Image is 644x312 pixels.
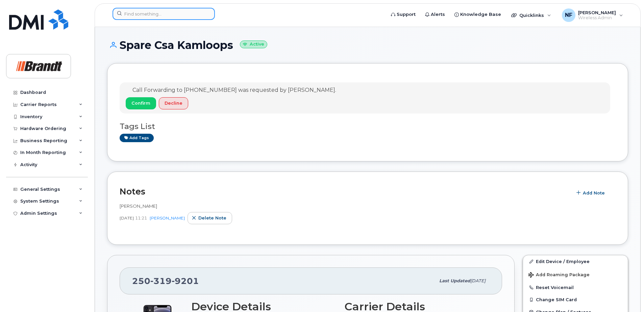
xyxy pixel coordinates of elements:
[172,276,199,286] span: 9201
[131,100,150,106] span: Confirm
[165,100,182,106] span: Decline
[150,276,172,286] span: 319
[523,267,628,281] button: Add Roaming Package
[188,212,232,224] button: Delete note
[572,187,611,199] button: Add Note
[159,97,188,109] button: Decline
[135,215,147,221] span: 11:21
[583,190,605,196] span: Add Note
[120,186,569,197] h2: Notes
[523,293,628,306] button: Change SIM Card
[120,122,616,131] h3: Tags List
[470,278,486,283] span: [DATE]
[132,276,199,286] span: 250
[107,39,628,51] h1: Spare Csa Kamloops
[439,278,470,283] span: Last updated
[132,87,336,93] span: Call Forwarding to [PHONE_NUMBER] was requested by [PERSON_NAME].
[120,203,157,209] span: [PERSON_NAME]
[126,97,156,109] button: Confirm
[523,281,628,293] button: Reset Voicemail
[198,215,226,221] span: Delete note
[120,134,154,142] a: Add tags
[120,215,134,221] span: [DATE]
[528,272,590,279] span: Add Roaming Package
[150,215,185,220] a: [PERSON_NAME]
[240,41,267,48] small: Active
[523,255,628,267] a: Edit Device / Employee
